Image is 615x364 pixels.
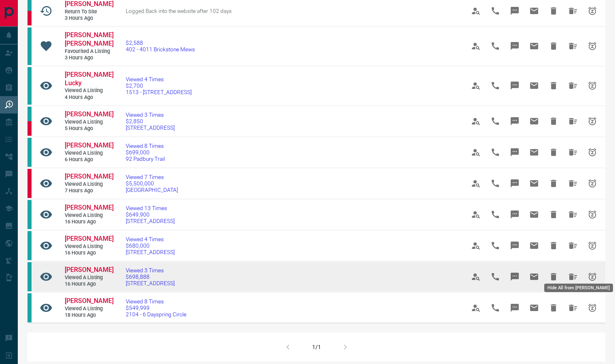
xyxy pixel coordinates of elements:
[505,267,524,286] span: Message
[466,298,486,318] span: View Profile
[126,311,186,318] span: 2104 - 6 Dayspring Circle
[27,169,32,198] div: property.ca
[126,40,195,46] span: $2,588
[65,250,113,257] span: 16 hours ago
[126,267,175,286] a: Viewed 3 Times$698,888[STREET_ADDRESS]
[486,36,505,56] span: Call
[563,1,583,21] span: Hide All from Durvish Khanna
[65,297,113,305] a: [PERSON_NAME]
[65,8,113,15] span: Return to Site
[65,281,113,288] span: 16 hours ago
[126,187,178,193] span: [GEOGRAPHIC_DATA]
[505,298,524,318] span: Message
[563,298,583,318] span: Hide All from Jeet Chakrabarty
[126,205,175,224] a: Viewed 13 Times$649,900[STREET_ADDRESS]
[466,36,486,56] span: View Profile
[126,298,186,318] a: Viewed 8 Times$549,9992104 - 6 Dayspring Circle
[466,174,486,193] span: View Profile
[65,48,113,55] span: Favourited a Listing
[126,218,175,224] span: [STREET_ADDRESS]
[583,205,602,224] span: Snooze
[65,235,114,242] span: [PERSON_NAME]
[486,174,505,193] span: Call
[466,267,486,286] span: View Profile
[486,112,505,131] span: Call
[126,236,175,242] span: Viewed 4 Times
[65,173,114,180] span: [PERSON_NAME]
[65,204,114,211] span: [PERSON_NAME]
[486,267,505,286] span: Call
[544,205,563,224] span: Hide
[505,76,524,95] span: Message
[312,344,321,350] div: 1/1
[583,1,602,21] span: Snooze
[126,89,192,95] span: 1513 - [STREET_ADDRESS]
[524,1,544,21] span: Email
[27,231,32,260] div: condos.ca
[563,236,583,255] span: Hide All from Jui Kavishwar
[27,27,32,65] div: condos.ca
[65,212,113,219] span: Viewed a Listing
[524,236,544,255] span: Email
[65,181,113,188] span: Viewed a Listing
[126,236,175,255] a: Viewed 4 Times$680,000[STREET_ADDRESS]
[583,236,602,255] span: Snooze
[486,298,505,318] span: Call
[544,36,563,56] span: Hide
[544,76,563,95] span: Hide
[65,15,113,22] span: 3 hours ago
[65,110,114,118] span: [PERSON_NAME]
[544,174,563,193] span: Hide
[505,112,524,131] span: Message
[126,305,186,311] span: $549,999
[65,204,113,212] a: [PERSON_NAME]
[126,298,186,305] span: Viewed 8 Times
[486,236,505,255] span: Call
[505,1,524,21] span: Message
[126,112,175,131] a: Viewed 3 Times$2,850[STREET_ADDRESS]
[65,87,113,94] span: Viewed a Listing
[544,112,563,131] span: Hide
[524,267,544,286] span: Email
[27,262,32,291] div: condos.ca
[27,107,32,121] div: condos.ca
[583,112,602,131] span: Snooze
[126,112,175,118] span: Viewed 3 Times
[486,1,505,21] span: Call
[466,112,486,131] span: View Profile
[544,143,563,162] span: Hide
[126,180,178,187] span: $5,500,000
[544,267,563,286] span: Hide
[544,284,613,292] div: Hide All from [PERSON_NAME]
[583,267,602,286] span: Snooze
[466,205,486,224] span: View Profile
[544,236,563,255] span: Hide
[563,143,583,162] span: Hide All from Jui Kavishwar
[524,76,544,95] span: Email
[505,36,524,56] span: Message
[126,249,175,255] span: [STREET_ADDRESS]
[563,174,583,193] span: Hide All from Karim Nazarali
[65,235,113,243] a: [PERSON_NAME]
[65,31,114,47] span: [PERSON_NAME] [PERSON_NAME]
[466,236,486,255] span: View Profile
[126,82,192,89] span: $2,700
[524,174,544,193] span: Email
[126,149,165,156] span: $699,000
[524,112,544,131] span: Email
[505,143,524,162] span: Message
[65,156,113,163] span: 6 hours ago
[126,8,232,14] span: Logged Back into the website after 102 days
[563,76,583,95] span: Hide All from Bharath Lucky
[126,267,175,274] span: Viewed 3 Times
[544,298,563,318] span: Hide
[65,141,113,150] a: [PERSON_NAME]
[466,143,486,162] span: View Profile
[486,76,505,95] span: Call
[126,46,195,53] span: 402 - 4011 Brickstone Mews
[27,11,32,25] div: property.ca
[126,118,175,124] span: $2,850
[65,31,113,48] a: [PERSON_NAME] [PERSON_NAME]
[563,36,583,56] span: Hide All from Trung Hao Dang
[126,205,175,211] span: Viewed 13 Times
